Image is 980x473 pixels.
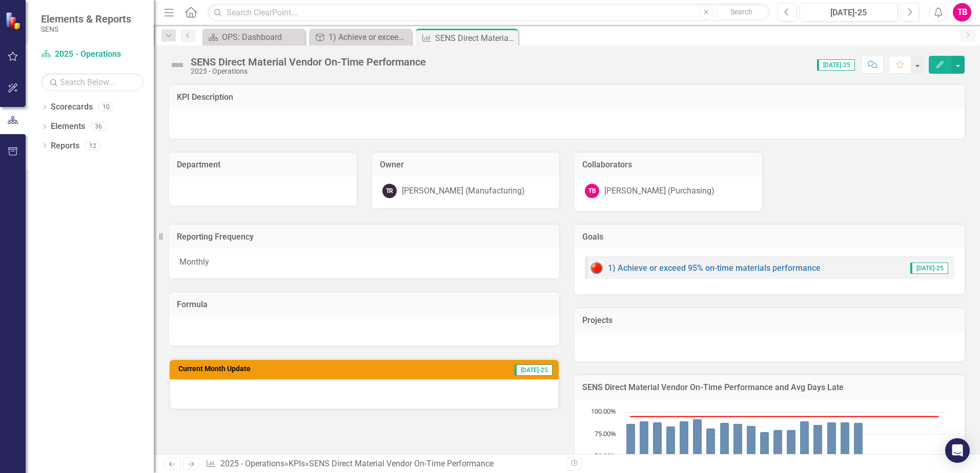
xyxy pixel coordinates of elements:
div: » » [206,458,559,470]
button: [DATE]-25 [800,3,897,21]
h3: Collaborators [582,160,754,169]
div: 36 [90,122,107,131]
div: 10 [98,103,114,112]
div: 2025 - Operations [191,68,426,75]
text: 50.00% [595,451,616,460]
h3: Goals [582,232,957,242]
text: 100.00% [591,406,616,416]
h3: SENS Direct Material Vendor On-Time Performance and Avg Days Late [582,383,957,392]
h3: Projects [582,316,957,325]
a: 1) Achieve or exceed 95% on-time materials performance [312,31,409,44]
h3: KPI Description [177,93,957,102]
input: Search Below... [41,73,144,91]
a: 1) Achieve or exceed 95% on-time materials performance [608,263,821,273]
div: TB [585,184,599,198]
img: ClearPoint Strategy [5,12,23,30]
h3: Department [177,160,349,169]
span: [DATE]-25 [910,263,948,274]
a: 2025 - Operations [41,49,144,60]
div: [DATE]-25 [803,7,894,19]
text: 75.00% [595,429,616,438]
a: Reports [51,140,79,152]
input: Search ClearPoint... [208,4,770,21]
button: TB [953,3,971,21]
div: OPS: Dashboard [222,31,302,44]
a: Elements [51,121,85,133]
g: Target, series 2 of 2. Line with 24 data points. [629,415,941,419]
h3: Formula [177,300,552,309]
div: 12 [85,141,101,150]
span: [DATE]-25 [817,59,855,71]
h3: Owner [380,160,552,169]
div: [PERSON_NAME] (Manufacturing) [402,185,525,197]
img: Red: Critical Issues/Off-Track [590,262,603,274]
a: OPS: Dashboard [205,31,302,44]
a: KPIs [289,459,305,468]
div: [PERSON_NAME] (Purchasing) [604,185,714,197]
div: TR [382,184,397,198]
h3: Reporting Frequency [177,232,552,242]
span: Elements & Reports [41,13,131,25]
div: 1) Achieve or exceed 95% on-time materials performance [329,31,409,44]
span: [DATE]-25 [515,364,553,376]
div: Open Intercom Messenger [945,438,970,463]
div: SENS Direct Material Vendor On-Time Performance [191,56,426,68]
span: Search [730,8,752,16]
a: Scorecards [51,101,93,113]
div: SENS Direct Material Vendor On-Time Performance [309,459,494,468]
a: 2025 - Operations [220,459,284,468]
img: Not Defined [169,57,186,73]
div: Monthly [169,249,559,278]
button: Search [716,5,767,19]
small: SENS [41,25,131,33]
h3: Current Month Update [178,365,422,373]
div: SENS Direct Material Vendor On-Time Performance [435,32,516,45]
